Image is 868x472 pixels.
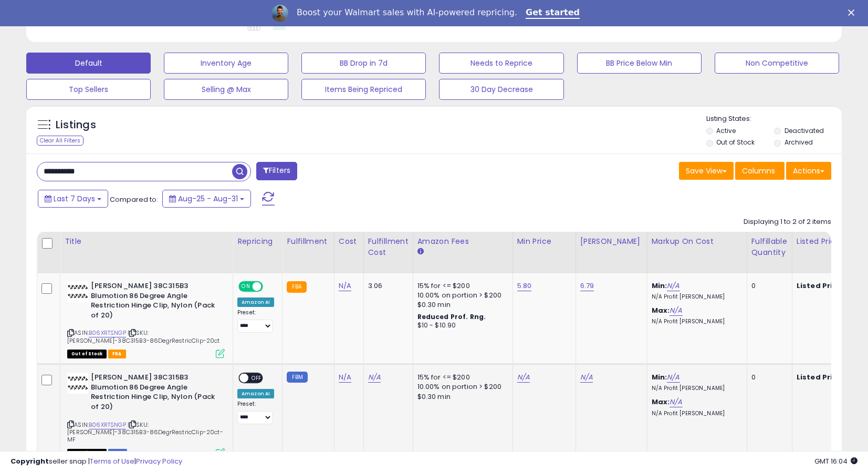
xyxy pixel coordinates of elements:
[751,373,784,382] div: 0
[164,79,288,100] button: Selling @ Max
[526,7,580,19] a: Get started
[89,420,126,429] a: B06XRTSNGP
[417,392,505,402] div: $0.30 min
[67,373,88,394] img: 416DnUO1+7L._SL40_.jpg
[26,79,151,100] button: Top Sellers
[287,281,306,293] small: FBA
[237,297,274,307] div: Amazon AI
[517,281,532,291] a: 5.80
[652,281,667,291] b: Min:
[580,281,594,291] a: 6.79
[417,281,505,291] div: 15% for <= $200
[417,382,505,392] div: 10.00% on portion > $200
[237,309,274,333] div: Preset:
[11,456,49,466] strong: Copyright
[11,457,182,467] div: seller snap | |
[301,53,426,74] button: BB Drop in 7d
[162,190,251,208] button: Aug-25 - Aug-31
[417,300,505,310] div: $0.30 min
[751,281,784,291] div: 0
[339,372,351,383] a: N/A
[67,329,220,344] span: | SKU: [PERSON_NAME]-38C315B3-86DegrRestricClip-20ct
[287,236,329,247] div: Fulfillment
[368,281,405,291] div: 3.06
[417,373,505,382] div: 15% for <= $200
[417,312,486,321] b: Reduced Prof. Rng.
[715,53,839,74] button: Non Competitive
[751,236,788,258] div: Fulfillable Quantity
[652,397,670,407] b: Max:
[301,79,426,100] button: Items Being Repriced
[517,372,530,383] a: N/A
[786,162,831,180] button: Actions
[517,236,571,247] div: Min Price
[237,236,278,247] div: Repricing
[239,282,253,291] span: ON
[339,236,359,247] div: Cost
[136,456,182,466] a: Privacy Policy
[287,372,307,383] small: FBM
[271,5,288,22] img: Profile image for Adrian
[67,281,88,302] img: 416DnUO1+7L._SL40_.jpg
[848,9,859,16] div: Close
[667,372,679,383] a: N/A
[262,282,278,291] span: OFF
[26,53,151,74] button: Default
[785,126,824,135] label: Deactivated
[439,79,563,100] button: 30 Day Decrease
[89,329,126,337] a: B06XRTSNGP
[37,136,83,146] div: Clear All Filters
[90,456,134,466] a: Terms of Use
[237,389,274,398] div: Amazon AI
[652,305,670,315] b: Max:
[716,138,755,147] label: Out of Stock
[670,305,682,316] a: N/A
[256,162,297,180] button: Filters
[735,162,785,180] button: Columns
[56,118,96,132] h5: Listings
[742,166,775,176] span: Columns
[339,281,351,291] a: N/A
[814,456,857,466] span: 2025-09-12 16:04 GMT
[667,281,679,291] a: N/A
[652,385,739,392] p: N/A Profit [PERSON_NAME]
[439,53,563,74] button: Needs to Reprice
[647,232,747,273] th: The percentage added to the cost of goods (COGS) that forms the calculator for Min & Max prices.
[652,236,742,247] div: Markup on Cost
[580,372,593,383] a: N/A
[164,53,288,74] button: Inventory Age
[417,236,508,247] div: Amazon Fees
[744,217,831,227] div: Displaying 1 to 2 of 2 items
[368,236,409,258] div: Fulfillment Cost
[706,114,842,124] p: Listing States:
[178,193,238,204] span: Aug-25 - Aug-31
[67,281,225,357] div: ASIN:
[110,194,158,204] span: Compared to:
[652,410,739,417] p: N/A Profit [PERSON_NAME]
[248,374,265,383] span: OFF
[67,420,223,444] span: | SKU: [PERSON_NAME]-38C315B3-86DegrRestricClip-20ct-MF
[67,350,107,358] span: All listings that are currently out of stock and unavailable for purchase on Amazon
[670,397,682,407] a: N/A
[652,372,667,382] b: Min:
[785,138,813,147] label: Archived
[108,449,127,458] span: FBM
[108,350,126,358] span: FBA
[652,318,739,325] p: N/A Profit [PERSON_NAME]
[297,7,517,18] div: Boost your Walmart sales with AI-powered repricing.
[679,162,734,180] button: Save View
[797,281,844,291] b: Listed Price:
[797,372,844,382] b: Listed Price:
[417,291,505,300] div: 10.00% on portion > $200
[577,53,702,74] button: BB Price Below Min
[368,372,381,383] a: N/A
[652,293,739,301] p: N/A Profit [PERSON_NAME]
[716,126,736,135] label: Active
[67,449,107,458] span: All listings that are currently out of stock and unavailable for purchase on Amazon
[54,193,95,204] span: Last 7 Days
[417,321,505,330] div: $10 - $10.90
[237,401,274,424] div: Preset:
[417,247,424,256] small: Amazon Fees.
[91,281,218,323] b: [PERSON_NAME] 38C315B3 Blumotion 86 Degree Angle Restriction Hinge Clip, Nylon (Pack of 20)
[580,236,643,247] div: [PERSON_NAME]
